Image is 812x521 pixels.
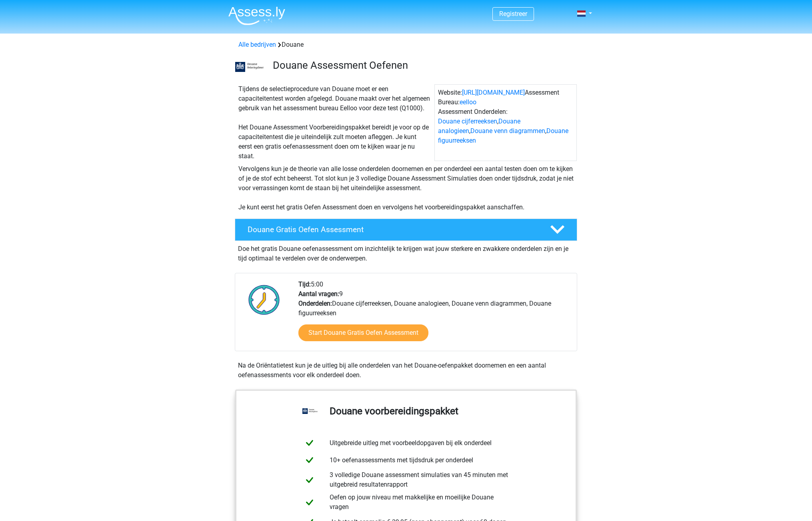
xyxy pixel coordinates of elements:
[438,117,520,135] a: Douane analogieen
[235,361,577,380] div: Na de Oriëntatietest kun je de uitleg bij alle onderdelen van het Douane-oefenpakket doornemen en...
[238,41,276,48] a: Alle bedrijven
[273,59,571,72] h3: Douane Assessment Oefenen
[438,127,568,144] a: Douane figuurreeksen
[298,300,332,307] b: Onderdelen:
[499,10,527,18] a: Registreer
[460,98,476,106] a: eelloo
[235,84,434,161] div: Tijdens de selectieprocedure van Douane moet er een capaciteitentest worden afgelegd. Douane maak...
[298,280,311,288] b: Tijd:
[228,6,285,25] img: Assessly
[292,280,576,351] div: 5:00 9 Douane cijferreeksen, Douane analogieen, Douane venn diagrammen, Douane figuurreeksen
[434,84,577,161] div: Website: Assessment Bureau: Assessment Onderdelen: , , ,
[438,117,497,125] a: Douane cijferreeksen
[248,225,537,234] h4: Douane Gratis Oefen Assessment
[298,290,339,298] b: Aantal vragen:
[470,127,545,135] a: Douane venn diagrammen
[235,241,577,263] div: Doe het gratis Douane oefenassessment om inzichtelijk te krijgen wat jouw sterkere en zwakkere on...
[462,89,525,96] a: [URL][DOMAIN_NAME]
[235,40,577,50] div: Douane
[244,280,284,320] img: Klok
[298,324,428,341] a: Start Douane Gratis Oefen Assessment
[232,219,580,241] a: Douane Gratis Oefen Assessment
[235,164,577,212] div: Vervolgens kun je de theorie van alle losse onderdelen doornemen en per onderdeel een aantal test...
